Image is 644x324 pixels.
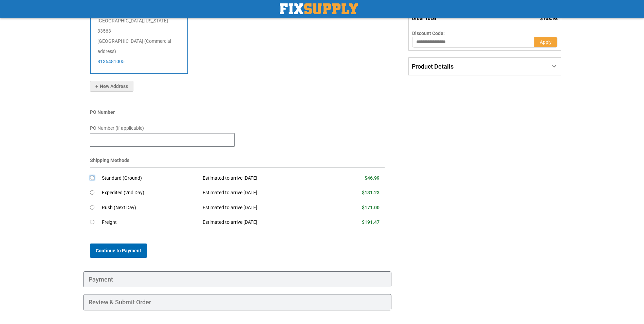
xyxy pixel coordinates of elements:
span: $171.00 [362,205,380,210]
button: Apply [534,37,557,48]
span: Discount Code: [412,31,445,36]
span: $191.47 [362,219,380,225]
a: store logo [280,3,358,14]
td: Estimated to arrive [DATE] [198,215,329,230]
td: Standard (Ground) [102,171,198,186]
td: Estimated to arrive [DATE] [198,171,329,186]
div: PO Number [90,109,385,119]
span: Product Details [412,63,454,70]
a: 8136481005 [97,59,125,64]
span: Apply [540,39,552,45]
td: Freight [102,215,198,230]
td: Estimated to arrive [DATE] [198,200,329,215]
button: New Address [90,81,133,92]
button: Continue to Payment [90,244,147,258]
span: $46.99 [365,175,380,181]
span: $108.98 [540,16,558,21]
td: Estimated to arrive [DATE] [198,185,329,200]
span: New Address [95,84,128,89]
span: Continue to Payment [96,248,141,253]
span: [US_STATE] [144,18,168,23]
div: Payment [83,271,392,288]
span: PO Number (if applicable) [90,125,144,131]
td: Rush (Next Day) [102,200,198,215]
img: Fix Industrial Supply [280,3,358,14]
div: Shipping Methods [90,157,385,167]
div: Review & Submit Order [83,294,392,310]
strong: Order Total [412,16,436,21]
td: Expedited (2nd Day) [102,185,198,200]
span: $131.23 [362,190,380,195]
